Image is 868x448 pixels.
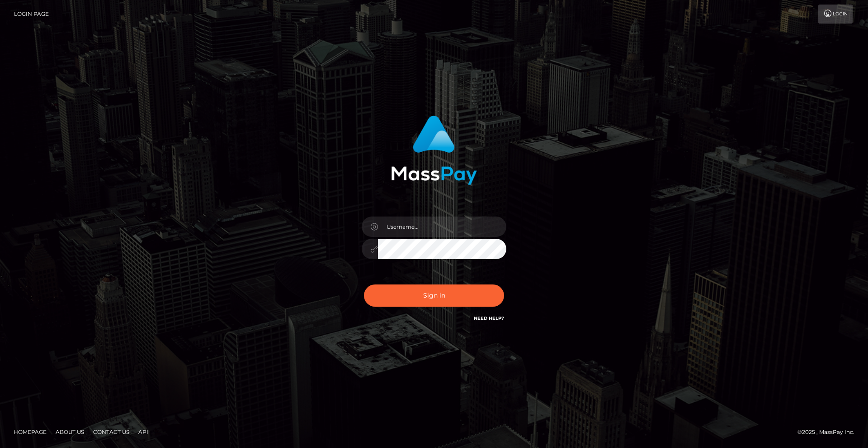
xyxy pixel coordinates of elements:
[10,425,50,439] a: Homepage
[474,315,504,321] a: Need Help?
[391,116,477,185] img: MassPay Login
[364,284,504,307] button: Sign in
[90,425,133,439] a: Contact Us
[818,5,853,24] a: Login
[797,427,861,437] div: © 2025 , MassPay Inc.
[378,217,506,237] input: Username...
[14,5,49,24] a: Login Page
[52,425,88,439] a: About Us
[135,425,152,439] a: API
